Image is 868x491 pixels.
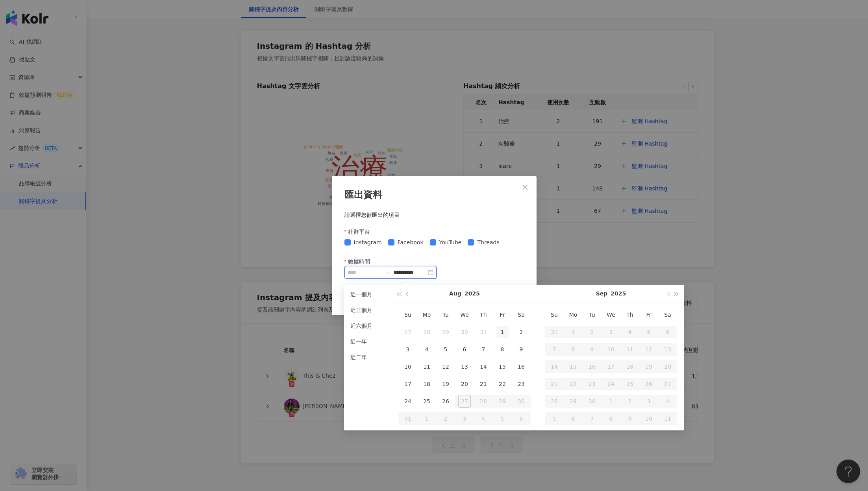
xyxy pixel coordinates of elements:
td: 2025-07-27 [398,323,417,341]
th: We [455,306,474,323]
td: 2025-07-29 [436,323,455,341]
td: 2025-08-19 [436,375,455,393]
button: 2025 [611,285,626,303]
td: 2025-08-14 [474,358,493,375]
div: 23 [515,378,527,390]
th: Su [398,306,417,323]
td: 2025-08-23 [512,375,531,393]
div: 5 [439,343,452,356]
td: 2025-08-03 [398,341,417,358]
td: 2025-08-13 [455,358,474,375]
td: 2025-08-16 [512,358,531,375]
td: 2025-08-07 [474,341,493,358]
div: 16 [515,360,527,373]
div: 31 [477,326,490,338]
div: 26 [439,395,452,408]
div: 3 [402,343,414,356]
button: 2025 [465,285,480,303]
div: 7 [477,343,490,356]
td: 2025-08-10 [398,358,417,375]
td: 2025-07-30 [455,323,474,341]
div: 4 [420,343,433,356]
td: 2025-08-25 [417,393,436,410]
div: 請選擇您欲匯出的項目 [344,211,524,219]
td: 2025-08-09 [512,341,531,358]
td: 2025-07-28 [417,323,436,341]
td: 2025-08-18 [417,375,436,393]
th: We [601,306,620,323]
td: 2025-08-26 [436,393,455,410]
li: 近一個月 [347,288,388,301]
th: Tu [583,306,601,323]
label: 社群平台 [344,227,376,236]
td: 2025-07-31 [474,323,493,341]
div: 22 [496,378,509,390]
th: Th [474,306,493,323]
input: 數據時間 [348,268,381,277]
span: YouTube [436,238,465,247]
div: 19 [439,378,452,390]
div: 17 [402,378,414,390]
th: Mo [417,306,436,323]
th: Su [545,306,564,323]
th: Fr [493,306,512,323]
div: 2 [515,326,527,338]
button: Aug [449,285,461,303]
div: 匯出資料 [344,188,524,202]
td: 2025-08-15 [493,358,512,375]
span: to [384,269,390,275]
div: 20 [458,378,471,390]
div: 29 [439,326,452,338]
span: close [522,184,528,190]
td: 2025-08-22 [493,375,512,393]
button: Close [517,179,533,195]
div: 24 [402,395,414,408]
td: 2025-08-24 [398,393,417,410]
th: Fr [639,306,658,323]
td: 2025-08-08 [493,341,512,358]
li: 近三個月 [347,304,388,316]
span: Instagram [351,238,385,247]
th: Sa [658,306,677,323]
div: 1 [496,326,509,338]
td: 2025-08-21 [474,375,493,393]
td: 2025-08-02 [512,323,531,341]
span: swap-right [384,269,390,275]
td: 2025-08-06 [455,341,474,358]
th: Th [620,306,639,323]
div: 13 [458,360,471,373]
li: 近六個月 [347,319,388,332]
div: 15 [496,360,509,373]
span: Facebook [394,238,427,247]
div: 11 [420,360,433,373]
th: Tu [436,306,455,323]
span: Threads [474,238,502,247]
td: 2025-08-01 [493,323,512,341]
th: Sa [512,306,531,323]
li: 近一年 [347,335,388,348]
li: 近二年 [347,351,388,364]
label: 數據時間 [344,257,376,266]
div: 9 [515,343,527,356]
div: 28 [420,326,433,338]
td: 2025-08-04 [417,341,436,358]
div: 12 [439,360,452,373]
td: 2025-08-12 [436,358,455,375]
div: 27 [402,326,414,338]
td: 2025-08-17 [398,375,417,393]
div: 18 [420,378,433,390]
div: 25 [420,395,433,408]
th: Mo [564,306,583,323]
td: 2025-08-05 [436,341,455,358]
div: 6 [458,343,471,356]
div: 14 [477,360,490,373]
button: Sep [596,285,608,303]
div: 30 [458,326,471,338]
div: 10 [402,360,414,373]
td: 2025-08-11 [417,358,436,375]
div: 21 [477,378,490,390]
td: 2025-08-20 [455,375,474,393]
div: 8 [496,343,509,356]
